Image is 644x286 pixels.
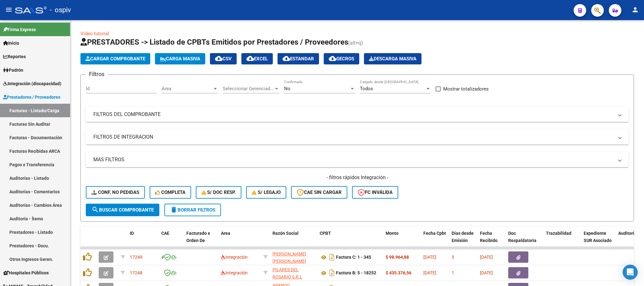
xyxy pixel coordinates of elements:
[291,186,347,199] button: CAE SIN CARGAR
[284,86,290,91] span: No
[150,186,191,199] button: Completa
[272,266,315,279] div: 33708797389
[421,227,449,254] datatable-header-cell: Fecha Cpbt
[383,227,421,254] datatable-header-cell: Monto
[221,255,248,260] span: Integración
[196,186,242,199] button: S/ Doc Resp.
[164,204,221,216] button: Borrar Filtros
[161,231,169,236] span: CAE
[546,231,571,236] span: Trazabilidad
[386,255,409,260] strong: $ 98.964,88
[162,86,212,91] span: Area
[3,269,49,276] span: Hospitales Públicos
[246,55,254,62] mat-icon: cloud_download
[386,231,399,236] span: Monto
[584,231,612,243] span: Expediente SUR Asociado
[336,255,371,260] strong: Factura C: 1 - 345
[246,186,286,199] button: S/ legajo
[3,40,19,47] span: Inicio
[130,270,142,275] span: 17248
[270,227,317,254] datatable-header-cell: Razón Social
[423,255,436,260] span: [DATE]
[328,268,336,278] i: Descargar documento
[328,252,336,262] i: Descargar documento
[91,206,99,213] mat-icon: search
[480,231,498,243] span: Fecha Recibido
[170,206,178,213] mat-icon: delete
[364,53,421,64] button: Descarga Masiva
[221,231,230,236] span: Area
[443,85,489,93] span: Mostrar totalizadores
[423,231,446,236] span: Fecha Cpbt
[50,3,71,17] span: - ospiv
[386,270,411,275] strong: $ 435.376,56
[80,38,348,47] span: PRESTADORES -> Listado de CPBTs Emitidos por Prestadores / Proveedores
[186,231,210,243] span: Facturado x Orden De
[184,227,218,254] datatable-header-cell: Facturado x Orden De
[201,190,236,195] span: S/ Doc Resp.
[320,231,331,236] span: CPBT
[452,231,474,243] span: Días desde Emisión
[272,231,299,236] span: Razón Social
[80,53,150,64] button: Cargar Comprobante
[155,190,185,195] span: Completa
[508,231,537,243] span: Doc Respaldatoria
[278,53,319,64] button: Estandar
[480,255,493,260] span: [DATE]
[5,6,13,14] mat-icon: menu
[336,271,376,276] strong: Factura B: 5 - 18252
[3,67,23,74] span: Padrón
[215,55,223,62] mat-icon: cloud_download
[272,250,315,264] div: 27382108340
[358,190,393,195] span: FC Inválida
[272,267,302,279] span: PILARES DEL ROSARIO S.R.L
[3,26,36,33] span: Firma Express
[130,255,142,260] span: 17249
[91,190,139,195] span: Conf. no pedidas
[91,207,154,213] span: Buscar Comprobante
[3,53,26,60] span: Reportes
[317,227,383,254] datatable-header-cell: CPBT
[93,134,614,140] mat-panel-title: FILTROS DE INTEGRACION
[283,56,314,62] span: Estandar
[506,227,543,254] datatable-header-cell: Doc Respaldatoria
[160,56,200,62] span: Carga Masiva
[352,186,398,199] button: FC Inválida
[130,231,134,236] span: ID
[329,56,354,62] span: Gecros
[86,204,159,216] button: Buscar Comprobante
[86,129,629,145] mat-expansion-panel-header: FILTROS DE INTEGRACION
[348,40,363,46] span: (alt+q)
[272,251,306,264] span: [PERSON_NAME] [PERSON_NAME]
[618,231,637,236] span: Auditoria
[155,53,205,64] button: Carga Masiva
[364,53,421,64] app-download-masive: Descarga masiva de comprobantes (adjuntos)
[297,190,342,195] span: CAE SIN CARGAR
[423,270,436,275] span: [DATE]
[543,227,581,254] datatable-header-cell: Trazabilidad
[623,265,638,280] div: Open Intercom Messenger
[159,227,184,254] datatable-header-cell: CAE
[80,31,109,36] a: Video tutorial
[360,86,373,91] span: Todos
[477,227,506,254] datatable-header-cell: Fecha Recibido
[86,70,107,79] h3: Filtros
[581,227,616,254] datatable-header-cell: Expediente SUR Asociado
[283,55,290,62] mat-icon: cloud_download
[241,53,273,64] button: EXCEL
[85,56,145,62] span: Cargar Comprobante
[127,227,159,254] datatable-header-cell: ID
[223,86,274,91] span: Seleccionar Gerenciador
[246,56,268,62] span: EXCEL
[93,111,614,118] mat-panel-title: FILTROS DEL COMPROBANTE
[86,152,629,167] mat-expansion-panel-header: MAS FILTROS
[449,227,477,254] datatable-header-cell: Días desde Emisión
[329,55,336,62] mat-icon: cloud_download
[324,53,359,64] button: Gecros
[218,227,261,254] datatable-header-cell: Area
[369,56,416,62] span: Descarga Masiva
[215,56,232,62] span: CSV
[221,270,248,275] span: Integración
[93,156,614,163] mat-panel-title: MAS FILTROS
[86,174,629,181] h4: - filtros rápidos Integración -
